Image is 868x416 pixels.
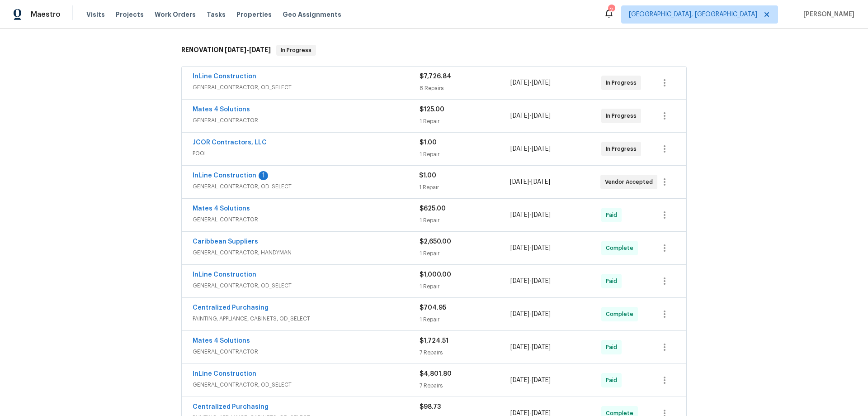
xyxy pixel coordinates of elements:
a: Mates 4 Solutions [193,106,250,113]
div: 8 Repairs [420,84,510,93]
span: [DATE] [510,344,529,350]
span: In Progress [606,111,640,120]
span: [DATE] [532,344,551,350]
span: Visits [86,10,105,19]
a: Mates 4 Solutions [193,338,250,344]
span: Tasks [207,11,226,18]
span: $1,724.51 [420,338,448,344]
span: [DATE] [225,47,246,53]
span: Geo Assignments [283,10,341,19]
span: In Progress [606,144,640,153]
span: - [225,47,271,53]
span: $1.00 [419,172,436,179]
span: $1,000.00 [420,272,451,278]
span: [DATE] [510,146,529,152]
div: 1 Repair [420,117,510,126]
a: InLine Construction [193,172,256,179]
span: Paid [606,277,621,286]
div: 2 [608,5,614,14]
span: $4,801.80 [420,371,452,377]
span: $704.95 [420,305,446,311]
span: $2,650.00 [420,239,451,245]
div: RENOVATION [DATE]-[DATE]In Progress [179,36,689,65]
span: [DATE] [532,245,551,251]
span: [DATE] [532,377,551,383]
span: [DATE] [532,146,551,152]
span: Paid [606,343,621,352]
a: InLine Construction [193,73,256,80]
div: 1 Repair [420,282,510,291]
span: Complete [606,244,637,253]
span: - [510,244,551,253]
span: [DATE] [510,212,529,218]
span: $125.00 [420,106,444,113]
span: In Progress [277,46,315,55]
a: JCOR Contractors, LLC [193,139,267,146]
div: 1 [259,171,268,180]
span: - [510,343,551,352]
span: GENERAL_CONTRACTOR, OD_SELECT [193,182,419,191]
div: 1 Repair [420,216,510,225]
span: GENERAL_CONTRACTOR, OD_SELECT [193,83,420,92]
span: [PERSON_NAME] [800,10,854,19]
a: Mates 4 Solutions [193,206,250,212]
h6: RENOVATION [181,45,271,56]
span: [DATE] [510,377,529,383]
span: [DATE] [531,179,550,185]
span: $1.00 [420,139,437,146]
span: GENERAL_CONTRACTOR [193,116,420,125]
span: POOL [193,149,420,158]
span: [DATE] [510,311,529,317]
span: [DATE] [249,47,271,53]
a: Centralized Purchasing [193,305,269,311]
span: - [510,78,551,87]
span: Complete [606,310,637,319]
span: [DATE] [532,212,551,218]
span: In Progress [606,78,640,87]
div: 1 Repair [419,183,509,192]
span: [DATE] [532,278,551,284]
span: Maestro [31,10,61,19]
span: - [510,177,550,186]
span: - [510,376,551,385]
a: InLine Construction [193,272,256,278]
span: GENERAL_CONTRACTOR [193,215,420,224]
span: GENERAL_CONTRACTOR, OD_SELECT [193,380,420,389]
span: Vendor Accepted [605,177,656,186]
span: - [510,111,551,120]
span: [DATE] [510,245,529,251]
a: Centralized Purchasing [193,404,269,410]
span: [DATE] [510,113,529,119]
span: GENERAL_CONTRACTOR, HANDYMAN [193,248,420,257]
span: Work Orders [155,10,196,19]
span: - [510,310,551,319]
span: Paid [606,210,621,220]
span: [DATE] [510,179,529,185]
div: 1 Repair [420,150,510,159]
a: InLine Construction [193,371,256,377]
span: Projects [116,10,144,19]
div: 7 Repairs [420,348,510,357]
span: GENERAL_CONTRACTOR, OD_SELECT [193,281,420,290]
span: Paid [606,376,621,385]
span: [GEOGRAPHIC_DATA], [GEOGRAPHIC_DATA] [629,10,757,19]
span: [DATE] [510,80,529,86]
span: $98.73 [420,404,441,410]
span: $7,726.84 [420,73,451,80]
span: [DATE] [532,80,551,86]
div: 1 Repair [420,249,510,258]
span: [DATE] [532,113,551,119]
span: - [510,144,551,153]
a: Caribbean Suppliers [193,239,258,245]
div: 1 Repair [420,315,510,324]
span: PAINTING, APPLIANCE, CABINETS, OD_SELECT [193,314,420,323]
span: [DATE] [510,278,529,284]
span: Properties [236,10,272,19]
div: 7 Repairs [420,381,510,390]
span: - [510,210,551,220]
span: - [510,277,551,286]
span: [DATE] [532,311,551,317]
span: $625.00 [420,206,446,212]
span: GENERAL_CONTRACTOR [193,347,420,356]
